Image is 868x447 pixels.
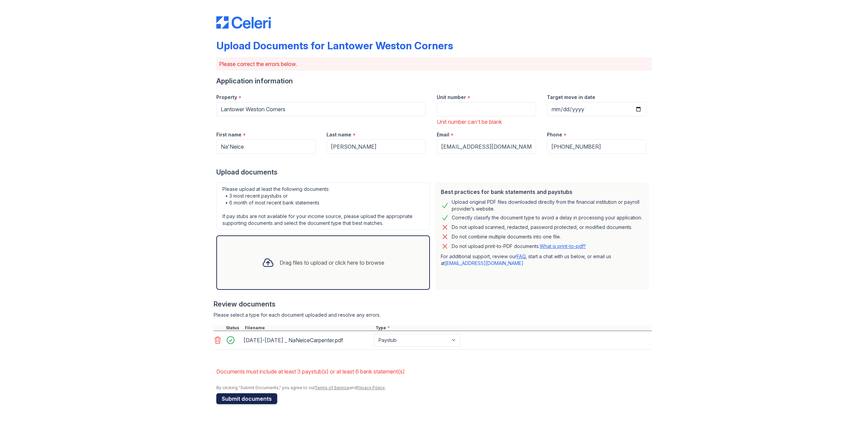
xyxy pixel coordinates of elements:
div: [DATE]-[DATE] _ NaNeiceCarpenter.pdf [244,335,371,346]
p: For additional support, review our , start a chat with us below, or email us at [441,253,644,267]
div: By clicking "Submit Documents," you agree to our and [216,385,652,391]
label: Email [437,131,449,138]
img: CE_Logo_Blue-a8612792a0a2168367f1c8372b55b34899dd931a85d93a1a3d3e32e68fde9ad4.png [216,16,271,29]
div: Upload original PDF files downloaded directly from the financial institution or payroll provider’... [452,199,644,212]
div: Correctly classify the document type to avoid a delay in processing your application. [452,214,642,222]
div: Review documents [214,299,652,309]
label: Unit number [437,94,466,101]
div: Do not combine multiple documents into one file. [452,233,561,241]
label: Target move in date [547,94,595,101]
div: Do not upload scanned, redacted, password protected, or modified documents. [452,223,632,231]
label: Last name [327,131,351,138]
a: Terms of Service [315,385,349,390]
a: Privacy Policy. [357,385,385,390]
div: Drag files to upload or click here to browse [280,259,384,267]
p: Please correct the errors below. [219,60,649,68]
button: Submit documents [216,393,277,404]
label: First name [216,131,241,138]
p: Do not upload print-to-PDF documents. [452,243,586,250]
div: Unit number can't be blank [437,118,536,126]
div: Upload Documents for Lantower Weston Corners [216,39,453,52]
a: [EMAIL_ADDRESS][DOMAIN_NAME] [445,260,523,266]
div: Type [374,325,652,331]
div: Filename [244,325,374,331]
div: Best practices for bank statements and paystubs [441,188,644,196]
div: Application information [216,76,652,86]
div: Please upload at least the following documents: • 3 most recent paystubs or • 6 month of most rec... [216,182,430,230]
label: Property [216,94,237,101]
div: Please select a type for each document uploaded and resolve any errors. [214,312,652,318]
a: What is print-to-pdf? [540,243,586,249]
a: FAQ [517,253,525,259]
div: Upload documents [216,167,652,177]
li: Documents must include at least 3 paystub(s) or at least 6 bank statement(s) [216,365,652,378]
label: Phone [547,131,562,138]
div: Status [224,325,244,331]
